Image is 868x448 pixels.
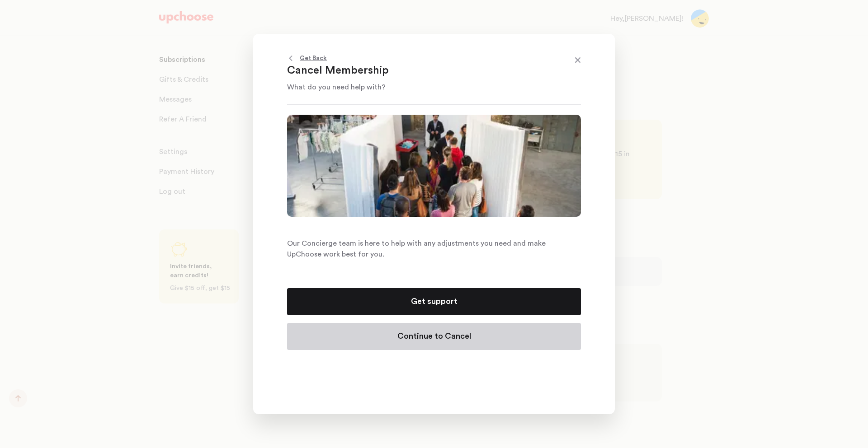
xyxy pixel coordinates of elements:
button: Continue to Cancel [287,323,581,350]
p: Get Back [300,53,327,64]
button: Get support [287,288,581,315]
img: Cancel Membership [287,115,581,217]
p: Cancel Membership [287,64,558,78]
p: Our Concierge team is here to help with any adjustments you need and make UpChoose work best for ... [287,238,581,260]
p: Get support [411,296,458,307]
p: What do you need help with? [287,82,558,93]
p: Continue to Cancel [397,331,471,342]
